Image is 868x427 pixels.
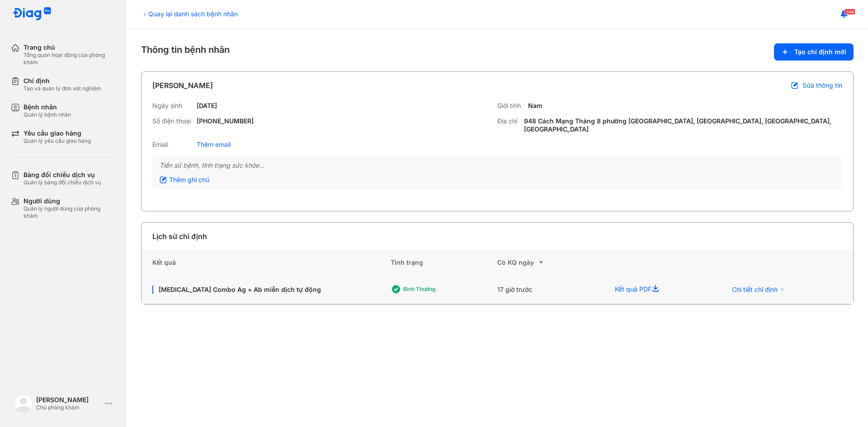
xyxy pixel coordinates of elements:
div: Tổng quan hoạt động của phòng khám [24,52,116,66]
div: Có KQ ngày [497,257,604,268]
span: Tạo chỉ định mới [794,48,846,56]
div: Bệnh nhân [24,103,71,111]
span: Chi tiết chỉ định [732,286,778,294]
div: Quản lý người dùng của phòng khám [24,205,116,220]
div: Bảng đối chiếu dịch vụ [24,171,101,179]
div: [DATE] [197,102,217,110]
div: Tạo và quản lý đơn xét nghiệm [24,85,101,92]
button: Chi tiết chỉ định [726,283,790,296]
span: 346 [844,9,855,15]
div: 948 Cách Mạng Tháng 8 phường [GEOGRAPHIC_DATA], [GEOGRAPHIC_DATA], [GEOGRAPHIC_DATA], [GEOGRAPHIC... [524,117,842,133]
div: Quay lại danh sách bệnh nhân [141,9,238,19]
div: Thêm ghi chú [160,176,209,184]
div: Quản lý bệnh nhân [24,111,71,118]
img: logo [13,7,52,21]
div: Địa chỉ [497,117,520,133]
div: Email [152,141,193,149]
div: Quản lý yêu cầu giao hàng [24,137,91,145]
img: logo [14,394,33,413]
div: [MEDICAL_DATA] Combo Ag + Ab miễn dịch tự động [152,286,380,294]
div: Thông tin bệnh nhân [141,43,854,61]
button: Tạo chỉ định mới [774,43,854,61]
div: Kết quả [142,250,391,275]
div: Yêu cầu giao hàng [24,129,91,137]
div: Nam [528,102,542,110]
div: Giới tính [497,102,524,110]
div: Lịch sử chỉ định [152,231,207,242]
div: Trang chủ [24,43,116,52]
div: [PHONE_NUMBER] [197,117,254,133]
div: Tiền sử bệnh, tình trạng sức khỏe... [160,161,835,169]
span: Sửa thông tin [802,81,842,89]
div: Chỉ định [24,77,101,85]
div: Số điện thoại [152,117,193,133]
div: Chủ phòng khám [36,404,101,411]
div: Tình trạng [391,250,497,275]
div: Quản lý bảng đối chiếu dịch vụ [24,179,101,186]
div: 17 giờ trước [497,275,604,304]
div: Thêm email [197,141,231,149]
div: Kết quả PDF [604,275,715,304]
div: Bình thường [403,286,476,293]
div: Ngày sinh [152,102,193,110]
div: [PERSON_NAME] [36,396,101,404]
div: Người dùng [24,197,116,205]
div: [PERSON_NAME] [152,80,213,91]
